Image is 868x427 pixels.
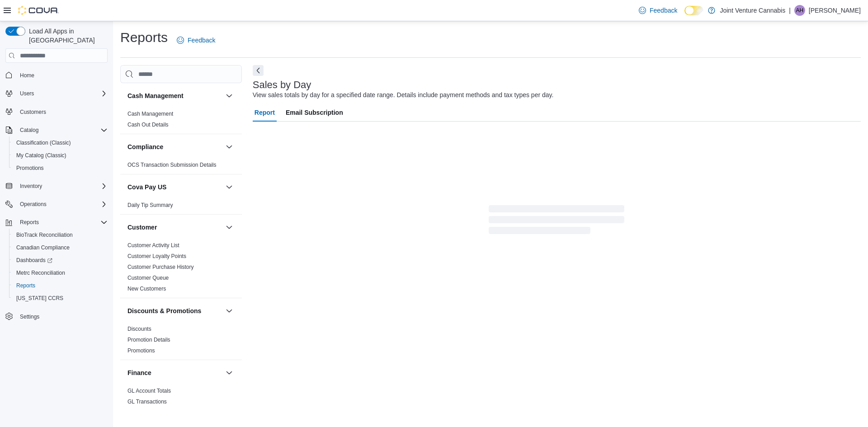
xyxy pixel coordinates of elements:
div: Cova Pay US [120,200,242,214]
div: Cash Management [120,108,242,134]
button: Promotions [9,162,111,174]
button: Settings [2,310,111,323]
a: Settings [16,311,43,322]
div: ANDREW HOLLIS [794,5,805,16]
span: Dashboards [16,257,52,264]
a: Daily Tip Summary [127,202,173,208]
span: Users [20,90,34,97]
span: Catalog [16,125,108,136]
span: Metrc Reconciliation [13,267,108,278]
span: Promotions [13,163,108,174]
a: Reports [13,280,39,291]
span: Loading [489,207,624,236]
span: Load All Apps in [GEOGRAPHIC_DATA] [25,27,108,45]
span: Settings [20,313,39,320]
input: Dark Mode [684,6,703,15]
a: Customer Purchase History [127,264,194,270]
div: Discounts & Promotions [120,324,242,360]
span: Operations [16,199,108,210]
span: Cash Out Details [127,121,169,128]
p: [PERSON_NAME] [809,5,861,16]
a: Metrc Reconciliation [13,267,69,278]
p: Joint Venture Cannabis [720,5,785,16]
button: Cash Management [127,91,222,100]
span: Reports [20,219,39,226]
button: [US_STATE] CCRS [9,292,111,305]
a: Cash Management [127,111,173,117]
span: Discounts [127,325,151,333]
button: Cova Pay US [127,183,222,192]
h3: Cash Management [127,91,184,100]
button: Reports [2,216,111,229]
a: Promotions [127,347,155,354]
span: Operations [20,201,47,208]
button: Classification (Classic) [9,136,111,149]
span: Reports [16,217,108,228]
h3: Finance [127,368,151,377]
a: Home [16,70,38,81]
a: Feedback [173,31,219,49]
button: My Catalog (Classic) [9,149,111,162]
span: Catalog [20,127,38,134]
h3: Customer [127,223,157,232]
span: Users [16,88,108,99]
span: BioTrack Reconciliation [13,230,108,240]
span: Promotion Details [127,336,170,343]
button: Canadian Compliance [9,241,111,254]
button: Operations [2,198,111,211]
span: [US_STATE] CCRS [16,295,63,302]
button: Discounts & Promotions [127,306,222,315]
button: Reports [16,217,42,228]
button: Compliance [127,142,222,151]
h3: Compliance [127,142,163,151]
a: Discounts [127,326,151,332]
span: Cash Management [127,110,173,117]
span: Canadian Compliance [13,242,108,253]
a: Classification (Classic) [13,137,75,148]
button: Customer [224,222,235,233]
span: Classification (Classic) [13,137,108,148]
button: Catalog [2,124,111,136]
h1: Reports [120,28,168,47]
button: Finance [127,368,222,377]
button: Cova Pay US [224,182,235,192]
a: BioTrack Reconciliation [13,230,76,240]
span: Promotions [127,347,155,354]
span: BioTrack Reconciliation [16,231,73,239]
a: GL Account Totals [127,388,171,394]
span: Home [20,72,34,79]
span: OCS Transaction Submission Details [127,161,217,169]
span: Feedback [650,6,677,15]
span: Customer Activity List [127,242,179,249]
a: Customer Activity List [127,242,179,249]
span: Customers [16,106,108,117]
span: Dashboards [13,255,108,266]
p: | [789,5,791,16]
span: Customer Queue [127,274,169,282]
span: Inventory [16,181,108,192]
a: Dashboards [13,255,56,266]
span: Promotions [16,164,44,172]
span: My Catalog (Classic) [13,150,108,161]
button: Home [2,68,111,81]
span: Metrc Reconciliation [16,269,65,277]
button: Users [16,88,38,99]
span: Customer Loyalty Points [127,253,186,260]
button: Cash Management [224,90,235,101]
span: Feedback [188,36,215,45]
a: Dashboards [9,254,111,267]
a: My Catalog (Classic) [13,150,70,161]
a: Cash Out Details [127,122,169,128]
button: Discounts & Promotions [224,305,235,316]
nav: Complex example [5,65,108,347]
a: Customers [16,107,50,117]
h3: Cova Pay US [127,183,166,192]
span: Customers [20,108,46,116]
button: Inventory [16,181,46,192]
button: Customers [2,105,111,118]
div: Compliance [120,160,242,174]
span: Washington CCRS [13,293,108,304]
a: OCS Transaction Submission Details [127,162,217,168]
